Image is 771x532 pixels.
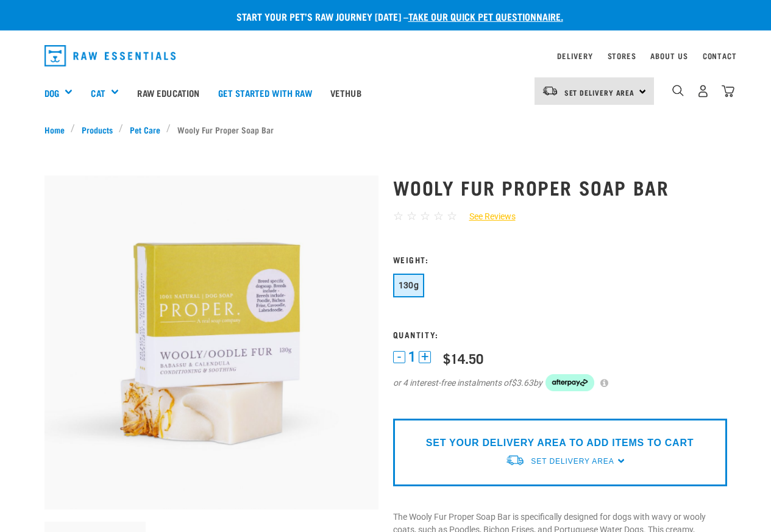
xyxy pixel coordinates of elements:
img: van-moving.png [505,454,525,467]
button: - [393,351,405,363]
nav: dropdown navigation [35,40,737,71]
img: home-icon@2x.png [722,85,734,98]
a: take our quick pet questionnaire. [408,13,563,19]
a: About Us [650,54,688,58]
h3: Quantity: [393,330,727,339]
a: Home [44,123,71,136]
span: 1 [408,350,416,363]
h1: Wooly Fur Proper Soap Bar [393,176,727,198]
span: ☆ [420,209,430,223]
a: Vethub [321,68,371,117]
span: ☆ [433,209,444,223]
span: ☆ [407,209,417,223]
img: Raw Essentials Logo [44,45,176,66]
a: Cat [91,86,105,100]
a: Stores [608,54,636,58]
span: $3.63 [511,377,533,389]
img: home-icon-1@2x.png [672,85,684,96]
p: SET YOUR DELIVERY AREA TO ADD ITEMS TO CART [426,436,694,450]
img: Afterpay [545,374,594,391]
h3: Weight: [393,255,727,264]
a: Products [75,123,119,136]
span: ☆ [393,209,403,223]
span: Set Delivery Area [531,457,614,466]
a: Raw Education [128,68,208,117]
a: Contact [703,54,737,58]
span: 130g [399,280,419,290]
a: Get started with Raw [209,68,321,117]
span: ☆ [447,209,457,223]
div: or 4 interest-free instalments of by [393,374,727,391]
div: $14.50 [443,350,483,366]
a: Delivery [557,54,592,58]
span: Set Delivery Area [564,90,635,94]
nav: breadcrumbs [44,123,727,136]
a: See Reviews [457,210,516,223]
a: Dog [44,86,59,100]
button: + [419,351,431,363]
img: user.png [697,85,709,98]
img: van-moving.png [542,85,558,96]
a: Pet Care [123,123,166,136]
button: 130g [393,274,425,297]
img: Oodle soap [44,176,378,509]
